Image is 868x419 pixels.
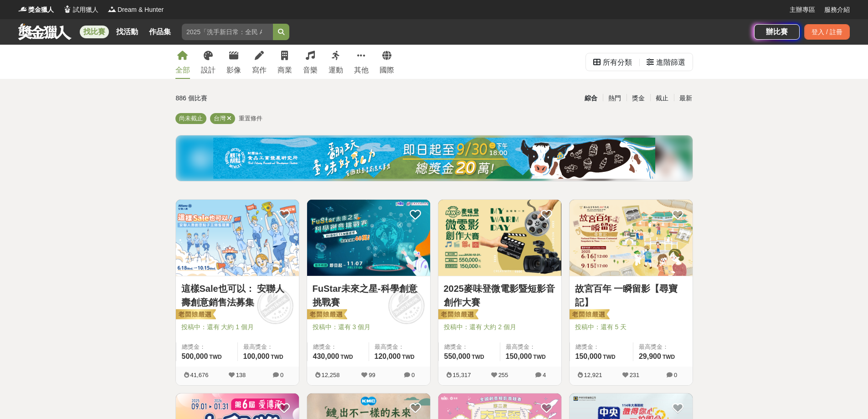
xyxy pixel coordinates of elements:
[108,5,164,15] a: LogoDream & Hunter
[453,372,471,378] span: 15,317
[239,115,262,122] span: 重置條件
[190,372,209,378] span: 41,676
[118,5,164,15] span: Dream & Hunter
[303,45,318,79] a: 音樂
[80,26,109,38] a: 找比賽
[175,45,190,79] a: 全部
[375,352,401,360] span: 120,000
[201,65,216,76] div: 設計
[533,354,545,360] span: TWD
[411,372,415,378] span: 0
[380,45,394,79] a: 國際
[271,354,283,360] span: TWD
[444,322,556,332] span: 投稿中：還有 大約 2 個月
[603,354,615,360] span: TWD
[213,138,655,179] img: ea6d37ea-8c75-4c97-b408-685919e50f13.jpg
[354,45,369,79] a: 其他
[438,200,561,276] img: Cover Image
[313,282,425,309] a: FuStar未來之星-科學創意挑戰賽
[575,322,687,332] span: 投稿中：還有 5 天
[209,354,221,360] span: TWD
[73,5,98,15] span: 試用獵人
[313,322,425,332] span: 投稿中：還有 3 個月
[176,200,299,276] img: Cover Image
[63,5,98,15] a: Logo試用獵人
[175,65,190,76] div: 全部
[674,372,677,378] span: 0
[579,90,603,106] div: 綜合
[174,309,216,321] img: 老闆娘嚴選
[108,5,117,14] img: Logo
[201,45,216,79] a: 設計
[243,352,270,360] span: 100,000
[568,309,610,321] img: 老闆娘嚴選
[28,5,54,15] span: 獎金獵人
[472,354,484,360] span: TWD
[226,65,241,76] div: 影像
[575,282,687,309] a: 故宮百年 一瞬留影【尋寶記】
[277,65,292,76] div: 商業
[603,90,627,106] div: 熱門
[182,352,208,360] span: 500,000
[444,342,494,352] span: 總獎金：
[277,45,292,79] a: 商業
[650,90,674,106] div: 截止
[305,309,347,321] img: 老闆娘嚴選
[754,24,800,40] a: 辦比賽
[313,342,363,352] span: 總獎金：
[575,342,627,352] span: 總獎金：
[313,352,339,360] span: 430,000
[236,372,246,378] span: 138
[570,200,693,276] img: Cover Image
[627,90,650,106] div: 獎金
[543,372,546,378] span: 4
[437,309,478,321] img: 老闆娘嚴選
[639,352,661,360] span: 29,900
[402,354,414,360] span: TWD
[181,282,293,309] a: 這樣Sale也可以： 安聯人壽創意銷售法募集
[369,372,375,378] span: 99
[639,342,687,352] span: 最高獎金：
[663,354,675,360] span: TWD
[329,45,343,79] a: 運動
[506,342,556,352] span: 最高獎金：
[145,26,175,38] a: 作品集
[113,26,142,38] a: 找活動
[280,372,283,378] span: 0
[63,5,72,14] img: Logo
[322,372,340,378] span: 12,258
[18,5,27,14] img: Logo
[506,352,532,360] span: 150,000
[181,322,293,332] span: 投稿中：還有 大約 1 個月
[340,354,353,360] span: TWD
[354,65,369,76] div: 其他
[444,352,471,360] span: 550,000
[214,115,226,122] span: 台灣
[375,342,425,352] span: 最高獎金：
[182,24,273,40] input: 2025「洗手新日常：全民 ALL IN」洗手歌全台徵選
[243,342,293,352] span: 最高獎金：
[603,53,632,72] div: 所有分類
[630,372,640,378] span: 231
[252,45,267,79] a: 寫作
[182,342,232,352] span: 總獎金：
[824,5,850,15] a: 服務介紹
[444,282,556,309] a: 2025麥味登微電影暨短影音創作大賽
[307,200,430,276] img: Cover Image
[790,5,815,15] a: 主辦專區
[380,65,394,76] div: 國際
[252,65,267,76] div: 寫作
[498,372,508,378] span: 255
[18,5,54,15] a: Logo獎金獵人
[176,90,348,106] div: 886 個比賽
[226,45,241,79] a: 影像
[575,352,602,360] span: 150,000
[303,65,318,76] div: 音樂
[804,24,850,40] div: 登入 / 註冊
[179,115,203,122] span: 尚未截止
